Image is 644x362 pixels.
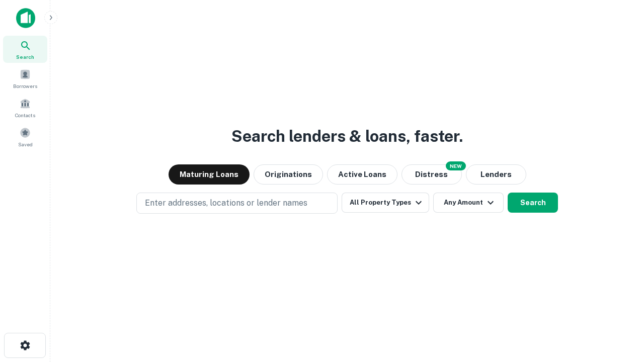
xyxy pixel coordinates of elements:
[13,82,37,90] span: Borrowers
[327,164,397,185] button: Active Loans
[3,65,47,92] a: Borrowers
[342,193,429,213] button: All Property Types
[169,164,250,185] button: Maturing Loans
[594,282,644,330] iframe: Chat Widget
[3,94,47,121] a: Contacts
[466,164,526,185] button: Lenders
[231,124,463,148] h3: Search lenders & loans, faster.
[401,164,462,185] button: Search distressed loans with lien and other non-mortgage details.
[3,36,47,63] a: Search
[254,164,323,185] button: Originations
[145,197,307,209] p: Enter addresses, locations or lender names
[15,111,35,119] span: Contacts
[433,193,504,213] button: Any Amount
[16,8,35,28] img: capitalize-icon.png
[508,193,558,213] button: Search
[446,161,466,170] div: NEW
[18,140,33,148] span: Saved
[3,123,47,150] a: Saved
[136,193,338,214] button: Enter addresses, locations or lender names
[16,53,34,61] span: Search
